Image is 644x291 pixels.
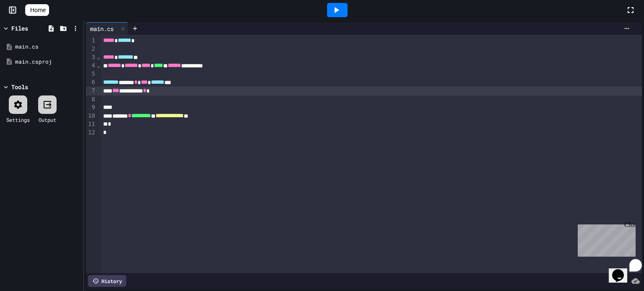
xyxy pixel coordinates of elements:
div: History [88,275,126,287]
div: 11 [86,120,96,129]
span: Home [30,6,46,14]
div: 9 [86,103,96,112]
div: main.csproj [15,58,80,66]
a: Home [25,4,49,16]
div: main.cs [86,24,118,33]
div: Tools [11,82,28,91]
div: 10 [86,112,96,120]
div: Settings [6,116,30,124]
div: 12 [86,129,96,137]
div: Chat with us now!Close [3,3,58,53]
div: 5 [86,70,96,78]
span: Fold line [96,54,101,60]
span: Fold line [96,62,101,69]
iframe: chat widget [574,221,636,257]
div: main.cs [86,22,128,35]
div: 3 [86,53,96,62]
div: main.cs [15,43,80,51]
div: Output [39,116,56,124]
div: 6 [86,78,96,87]
div: 1 [86,36,96,45]
iframe: chat widget [609,258,636,283]
div: 8 [86,95,96,104]
div: Files [11,24,28,33]
div: 4 [86,62,96,70]
div: 2 [86,45,96,53]
div: To enrich screen reader interactions, please activate Accessibility in Grammarly extension settings [101,35,642,273]
div: 7 [86,87,96,95]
